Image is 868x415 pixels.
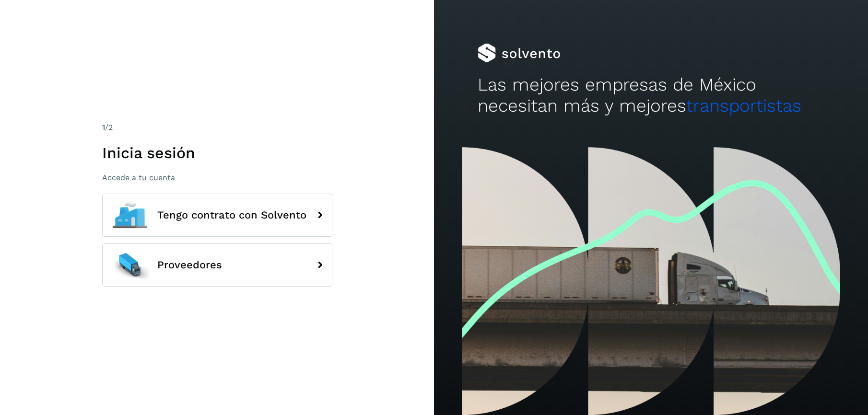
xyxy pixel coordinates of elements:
[102,243,332,287] button: Proveedores
[102,122,332,133] div: /2
[102,123,105,132] span: 1
[157,259,222,271] span: Proveedores
[102,173,332,182] p: Accede a tu cuenta
[478,74,825,117] h2: Las mejores empresas de México necesitan más y mejores
[686,95,801,116] span: transportistas
[157,209,306,221] span: Tengo contrato con Solvento
[102,144,332,162] h1: Inicia sesión
[102,194,332,237] button: Tengo contrato con Solvento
